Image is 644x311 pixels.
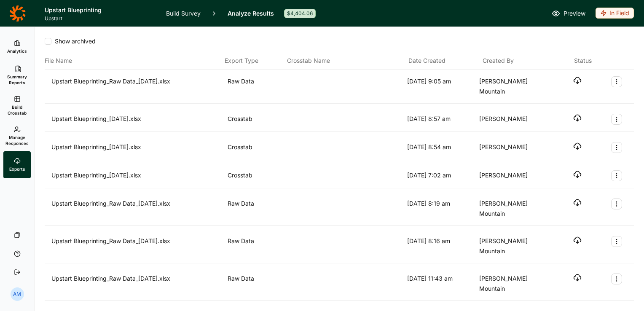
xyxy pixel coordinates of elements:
[611,142,622,153] button: Export Actions
[407,170,476,181] div: [DATE] 7:02 am
[483,56,553,66] div: Created By
[479,114,548,125] div: [PERSON_NAME]
[479,76,548,97] div: [PERSON_NAME] Mountain
[228,236,285,256] div: Raw Data
[573,198,582,207] button: Download file
[573,236,582,244] button: Download file
[574,56,592,66] div: Status
[228,170,285,181] div: Crosstab
[228,76,285,97] div: Raw Data
[51,170,224,181] div: Upstart Blueprinting_[DATE].xlsx
[9,166,25,172] span: Exports
[7,104,27,116] span: Build Crosstab
[51,142,224,153] div: Upstart Blueprinting_[DATE].xlsx
[611,114,622,125] button: Export Actions
[3,151,31,178] a: Exports
[225,56,284,66] div: Export Type
[51,273,224,294] div: Upstart Blueprinting_Raw Data_[DATE].xlsx
[573,76,582,85] button: Download file
[228,114,285,125] div: Crosstab
[3,60,31,91] a: Summary Reports
[45,5,156,15] h1: Upstart Blueprinting
[611,170,622,181] button: Export Actions
[45,56,221,66] div: File Name
[407,273,476,294] div: [DATE] 11:43 am
[479,198,548,219] div: [PERSON_NAME] Mountain
[479,142,548,153] div: [PERSON_NAME]
[11,287,24,301] div: AM
[51,198,224,219] div: Upstart Blueprinting_Raw Data_[DATE].xlsx
[479,170,548,181] div: [PERSON_NAME]
[596,8,634,19] div: In Field
[45,15,156,22] span: Upstart
[573,114,582,122] button: Download file
[573,142,582,150] button: Download file
[3,91,31,121] a: Build Crosstab
[3,33,31,60] a: Analytics
[51,236,224,256] div: Upstart Blueprinting_Raw Data_[DATE].xlsx
[407,114,476,125] div: [DATE] 8:57 am
[7,48,27,54] span: Analytics
[611,76,622,87] button: Export Actions
[287,56,405,66] div: Crosstab Name
[408,56,479,66] div: Date Created
[3,121,31,151] a: Manage Responses
[611,273,622,284] button: Export Actions
[611,198,622,209] button: Export Actions
[7,74,27,86] span: Summary Reports
[51,37,96,46] span: Show archived
[573,273,582,282] button: Download file
[407,76,476,97] div: [DATE] 9:05 am
[228,198,285,219] div: Raw Data
[407,236,476,256] div: [DATE] 8:16 am
[552,8,585,19] a: Preview
[479,273,548,294] div: [PERSON_NAME] Mountain
[228,142,285,153] div: Crosstab
[5,134,29,146] span: Manage Responses
[51,114,224,125] div: Upstart Blueprinting_[DATE].xlsx
[573,170,582,179] button: Download file
[563,8,585,19] span: Preview
[51,76,224,97] div: Upstart Blueprinting_Raw Data_[DATE].xlsx
[596,8,634,19] button: In Field
[284,9,316,18] div: $4,404.06
[611,236,622,247] button: Export Actions
[479,236,548,256] div: [PERSON_NAME] Mountain
[407,142,476,153] div: [DATE] 8:54 am
[407,198,476,219] div: [DATE] 8:19 am
[228,273,285,294] div: Raw Data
